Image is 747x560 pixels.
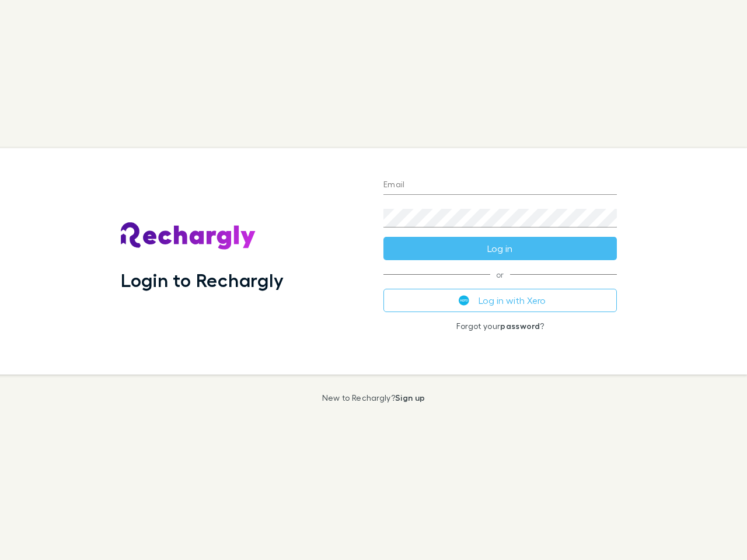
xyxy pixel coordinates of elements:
a: Sign up [395,393,425,402]
a: password [500,321,540,331]
p: New to Rechargly? [322,393,425,402]
button: Log in with Xero [383,289,617,312]
img: Xero's logo [459,295,469,306]
button: Log in [383,237,617,260]
img: Rechargly's Logo [121,222,256,250]
h1: Login to Rechargly [121,269,284,291]
p: Forgot your ? [383,321,617,331]
span: or [383,274,617,275]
